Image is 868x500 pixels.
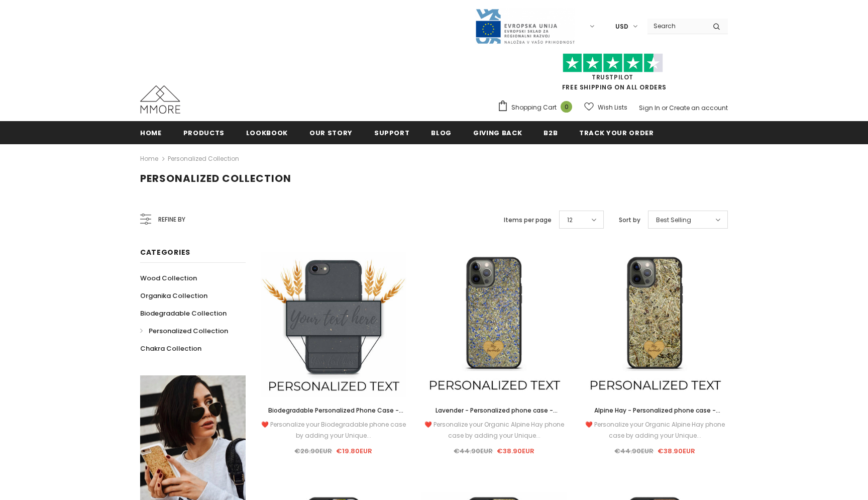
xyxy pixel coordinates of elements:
[309,128,353,138] span: Our Story
[183,128,225,138] span: Products
[614,446,654,456] span: €44.90EUR
[579,128,654,138] span: Track your order
[140,273,197,283] span: Wood Collection
[140,287,207,305] a: Organika Collection
[497,446,534,456] span: €38.90EUR
[246,121,288,144] a: Lookbook
[511,103,557,113] span: Shopping Cart
[658,446,695,456] span: €38.90EUR
[336,446,372,456] span: €19.80EUR
[140,269,197,287] a: Wood Collection
[140,309,227,318] span: Biodegradable Collection
[140,121,162,144] a: Home
[497,58,728,91] span: FREE SHIPPING ON ALL ORDERS
[475,8,575,45] img: Javni Razpis
[662,104,668,112] span: or
[158,214,185,225] span: Refine by
[140,291,207,301] span: Organika Collection
[140,85,180,114] img: MMORE Cases
[140,128,162,138] span: Home
[421,419,567,441] div: ❤️ Personalize your Organic Alpine Hay phone case by adding your Unique...
[431,128,452,138] span: Blog
[579,121,654,144] a: Track your order
[140,171,291,185] span: Personalized Collection
[647,19,705,33] input: Search Site
[140,344,201,353] span: Chakra Collection
[592,73,633,81] a: Trustpilot
[309,121,353,144] a: Our Story
[168,154,239,163] a: Personalized Collection
[669,104,728,112] a: Create an account
[619,215,640,225] label: Sort by
[473,121,522,144] a: Giving back
[436,406,558,426] span: Lavender - Personalized phone case - Personalized gift
[246,128,288,138] span: Lookbook
[544,121,558,144] a: B2B
[598,103,627,113] span: Wish Lists
[149,326,228,336] span: Personalized Collection
[656,215,691,225] span: Best Selling
[582,405,728,416] a: Alpine Hay - Personalized phone case - Personalized gift
[497,100,577,115] a: Shopping Cart 0
[268,406,403,426] span: Biodegradable Personalized Phone Case - Black
[431,121,452,144] a: Blog
[261,405,406,416] a: Biodegradable Personalized Phone Case - Black
[567,215,573,225] span: 12
[475,22,575,30] a: Javni Razpis
[504,215,552,225] label: Items per page
[294,446,332,456] span: €26.90EUR
[261,419,406,441] div: ❤️ Personalize your Biodegradable phone case by adding your Unique...
[584,98,627,116] a: Wish Lists
[473,128,522,138] span: Giving back
[561,101,572,113] span: 0
[140,340,201,357] a: Chakra Collection
[374,121,410,144] a: support
[140,247,190,257] span: Categories
[140,305,227,322] a: Biodegradable Collection
[639,104,660,112] a: Sign In
[582,419,728,441] div: ❤️ Personalize your Organic Alpine Hay phone case by adding your Unique...
[615,22,628,32] span: USD
[140,322,228,340] a: Personalized Collection
[563,53,663,73] img: Trust Pilot Stars
[594,406,720,426] span: Alpine Hay - Personalized phone case - Personalized gift
[454,446,493,456] span: €44.90EUR
[183,121,225,144] a: Products
[421,405,567,416] a: Lavender - Personalized phone case - Personalized gift
[374,128,410,138] span: support
[544,128,558,138] span: B2B
[140,153,158,165] a: Home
